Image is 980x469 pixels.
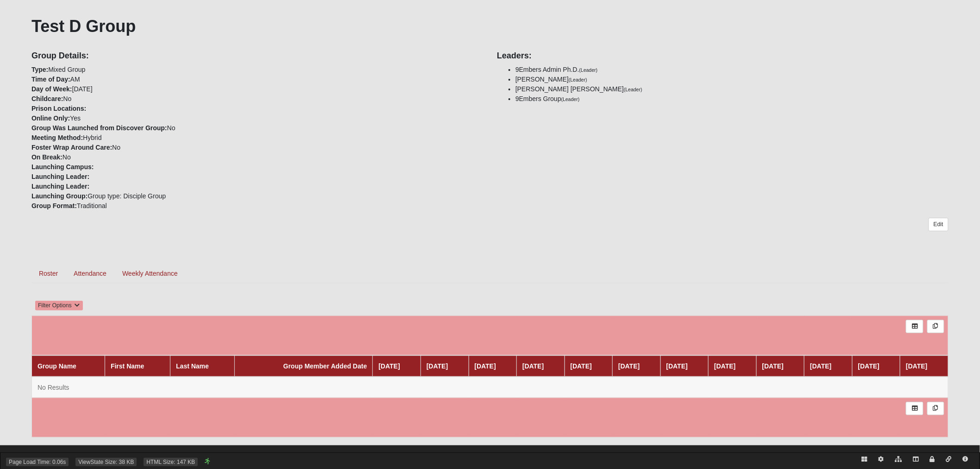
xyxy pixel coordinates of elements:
[858,362,879,370] a: [DATE]
[762,362,784,370] a: [DATE]
[31,163,94,171] strong: Launching Campus:
[31,66,48,73] strong: Type:
[31,76,70,83] strong: Time of Day:
[427,362,448,370] a: [DATE]
[31,51,483,61] h4: Group Details:
[31,105,86,112] strong: Prison Locations:
[856,453,873,466] a: Block Configuration (Alt-B)
[75,458,137,466] span: ViewState Size: 38 KB
[38,362,76,370] a: Group Name
[624,87,642,92] small: (Leader)
[810,362,831,370] a: [DATE]
[25,44,490,211] div: Mixed Group AM [DATE] No Yes No Hybrid No No Group type: Disciple Group Traditional
[571,362,592,370] a: [DATE]
[31,183,89,190] strong: Launching Leader:
[31,153,63,161] strong: On Break:
[579,67,598,73] small: (Leader)
[205,456,210,466] a: Web cache enabled
[35,301,83,311] button: Filter Options
[31,95,63,102] strong: Childcare:
[515,94,949,104] li: 9Embers Group
[31,192,88,200] strong: Launching Group:
[906,402,923,415] a: Export to Excel
[66,264,114,283] a: Attendance
[31,264,65,283] a: Roster
[618,362,640,370] a: [DATE]
[144,458,198,466] span: HTML Size: 147 KB
[378,362,400,370] a: [DATE]
[9,459,66,465] a: Page Load Time: 0.06s
[569,77,587,82] small: (Leader)
[31,85,72,93] strong: Day of Week:
[927,320,944,333] a: Merge Records into Merge Template
[906,320,923,333] a: Export to Excel
[924,453,941,466] a: Page Security
[515,65,949,75] li: 9Embers Admin Ph.D.
[906,362,927,370] a: [DATE]
[561,96,580,102] small: (Leader)
[31,173,89,180] strong: Launching Leader:
[31,124,167,132] strong: Group Was Launched from Discover Group:
[522,362,544,370] a: [DATE]
[111,362,144,370] a: First Name
[714,362,735,370] a: [DATE]
[31,114,70,122] strong: Online Only:
[38,384,69,391] span: No Results
[283,362,367,370] a: Group Member Added Date
[497,51,949,61] h4: Leaders:
[666,362,688,370] a: [DATE]
[31,144,112,151] strong: Foster Wrap Around Care:
[929,218,949,231] a: Edit
[31,202,77,209] strong: Group Format:
[941,453,957,466] a: Add Short Link
[873,453,890,466] a: Page Properties (Alt+P)
[890,453,908,466] a: Child Pages (Alt+L)
[908,453,924,466] a: Page Zones (Alt+Z)
[31,134,83,141] strong: Meeting Method:
[515,84,949,94] li: [PERSON_NAME] [PERSON_NAME]
[115,264,185,283] a: Weekly Attendance
[957,453,974,466] a: Rock Information
[475,362,496,370] a: [DATE]
[176,362,209,370] a: Last Name
[515,75,949,84] li: [PERSON_NAME]
[31,16,949,36] h1: Test D Group
[927,402,944,415] a: Merge Records into Merge Template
